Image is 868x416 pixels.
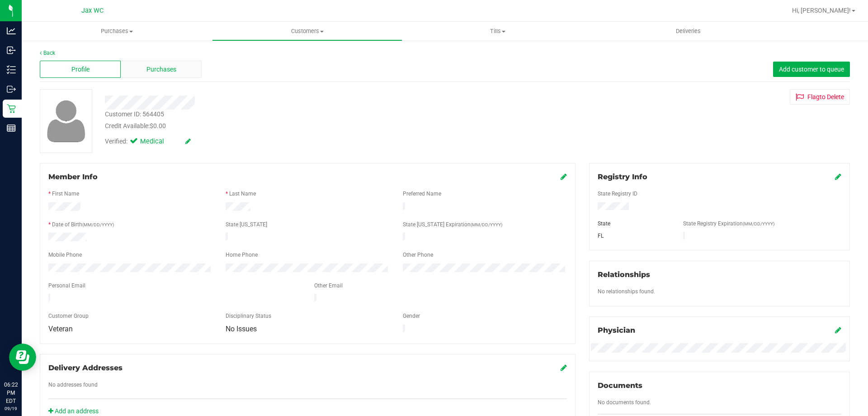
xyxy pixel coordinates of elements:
span: Tills [403,27,592,35]
span: (MM/DD/YYYY) [471,222,502,227]
span: No documents found. [598,399,651,406]
label: Date of Birth [52,220,114,229]
inline-svg: Retail [7,104,16,113]
inline-svg: Inventory [7,65,16,74]
inline-svg: Analytics [7,26,16,35]
span: (MM/DD/YYYY) [743,221,774,226]
label: Home Phone [226,251,258,259]
span: Physician [598,326,635,335]
span: Hi, [PERSON_NAME]! [792,7,851,14]
span: Relationships [598,270,650,279]
span: Jax WC [81,7,104,14]
div: State [591,220,677,228]
span: No Issues [226,325,257,333]
label: Gender [403,312,420,320]
a: Add an address [48,407,99,415]
span: Registry Info [598,172,647,181]
span: Medical [140,137,176,147]
span: (MM/DD/YYYY) [82,222,114,227]
div: Credit Available: [105,121,503,131]
span: $0.00 [150,122,166,129]
div: Customer ID: 564405 [105,110,164,119]
span: Documents [598,381,642,390]
label: Last Name [229,190,256,198]
a: Tills [402,22,593,41]
button: Add customer to queue [773,62,850,77]
span: Purchases [22,27,212,35]
span: Veteran [48,325,73,333]
label: State Registry Expiration [683,220,774,228]
button: Flagto Delete [790,89,850,105]
a: Customers [212,22,402,41]
label: State [US_STATE] [226,220,267,229]
inline-svg: Reports [7,124,16,133]
label: Customer Group [48,312,89,320]
span: Add customer to queue [779,66,844,73]
div: FL [591,232,677,240]
span: Deliveries [664,27,713,35]
label: No relationships found. [598,287,655,296]
a: Back [40,50,55,56]
label: Other Phone [403,251,433,259]
span: Profile [71,65,90,74]
a: Purchases [22,22,212,41]
a: Deliveries [593,22,783,41]
label: Other Email [314,282,343,290]
label: Preferred Name [403,190,441,198]
label: State [US_STATE] Expiration [403,220,502,229]
label: Disciplinary Status [226,312,271,320]
label: No addresses found [48,381,98,389]
label: First Name [52,190,79,198]
span: Purchases [146,65,176,74]
span: Member Info [48,172,98,181]
img: user-icon.png [42,98,90,144]
span: Customers [212,27,402,35]
label: Personal Email [48,282,85,290]
label: Mobile Phone [48,251,82,259]
inline-svg: Outbound [7,85,16,94]
iframe: Resource center [9,344,36,371]
label: State Registry ID [598,190,637,198]
p: 09/19 [4,405,18,412]
span: Delivery Addresses [48,363,123,372]
div: Verified: [105,137,191,147]
p: 06:22 PM EDT [4,381,18,405]
inline-svg: Inbound [7,46,16,55]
